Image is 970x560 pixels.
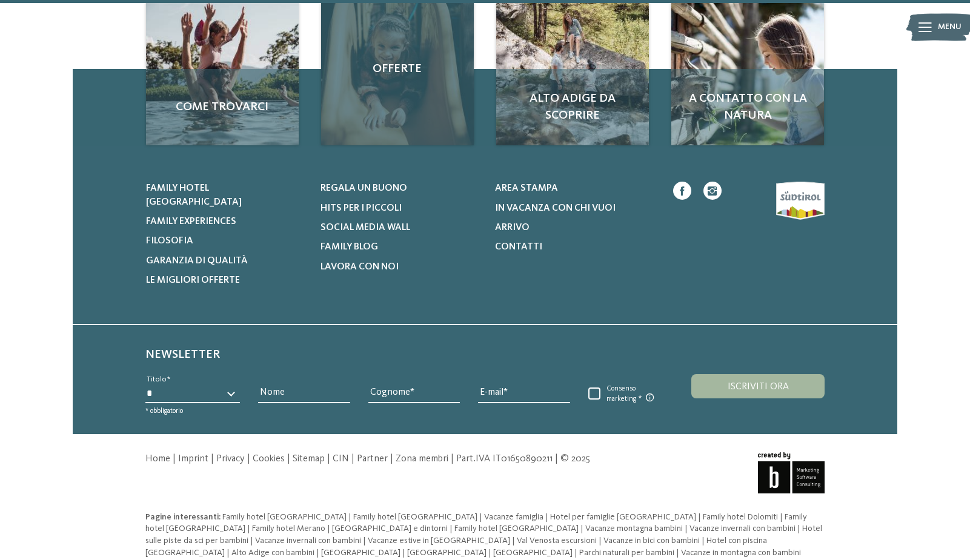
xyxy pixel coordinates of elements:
[145,536,767,557] a: Hotel con piscina [GEOGRAPHIC_DATA]
[550,513,696,521] span: Hotel per famiglie [GEOGRAPHIC_DATA]
[255,536,363,545] a: Vacanze invernali con bambini
[327,454,330,464] span: |
[145,513,221,521] span: Pagine interessanti:
[495,183,558,193] span: Area stampa
[479,513,482,521] span: |
[146,274,305,287] a: Le migliori offerte
[178,454,208,464] a: Imprint
[685,524,688,533] span: |
[222,513,347,521] span: Family hotel [GEOGRAPHIC_DATA]
[495,202,654,215] a: In vacanza con chi vuoi
[495,240,654,254] a: Contatti
[698,513,701,521] span: |
[255,536,361,545] span: Vacanze invernali con bambini
[450,524,453,533] span: |
[681,548,801,557] a: Vacanze in montagna con bambini
[321,223,410,232] span: Social Media Wall
[146,182,305,209] a: Family hotel [GEOGRAPHIC_DATA]
[456,454,553,464] span: Part.IVA IT01650890211
[495,182,654,195] a: Area stampa
[493,548,574,557] a: [GEOGRAPHIC_DATA]
[676,548,679,557] span: |
[454,524,579,533] span: Family hotel [GEOGRAPHIC_DATA]
[321,242,378,252] span: Family Blog
[600,384,664,404] span: Consenso marketing
[247,524,250,533] span: |
[550,513,698,521] a: Hotel per famiglie [GEOGRAPHIC_DATA]
[145,454,170,464] a: Home
[146,275,240,285] span: Le migliori offerte
[407,548,487,557] span: [GEOGRAPHIC_DATA]
[333,454,349,464] a: CIN
[495,221,654,234] a: Arrivo
[351,454,354,464] span: |
[327,524,330,533] span: |
[216,454,245,464] a: Privacy
[353,513,477,521] span: Family hotel [GEOGRAPHIC_DATA]
[353,513,479,521] a: Family hotel [GEOGRAPHIC_DATA]
[146,217,236,226] span: Family experiences
[231,548,314,557] span: Alto Adige con bambini
[689,524,797,533] a: Vacanze invernali con bambini
[407,548,488,557] a: [GEOGRAPHIC_DATA]
[728,382,789,392] span: Iscriviti ora
[316,548,319,557] span: |
[253,454,285,464] a: Cookies
[321,202,480,215] a: Hits per i piccoli
[321,183,407,193] span: Regala un buono
[495,223,530,232] span: Arrivo
[222,513,348,521] a: Family hotel [GEOGRAPHIC_DATA]
[758,452,825,493] img: Brandnamic GmbH | Leading Hospitality Solutions
[703,513,778,521] span: Family hotel Dolomiti
[580,524,583,533] span: |
[252,524,327,533] a: Family hotel Merano
[508,90,637,124] span: Alto Adige da scoprire
[146,215,305,228] a: Family experiences
[332,524,450,533] a: [GEOGRAPHIC_DATA] e dintorni
[390,454,393,464] span: |
[599,536,602,545] span: |
[333,61,462,77] span: Offerte
[231,548,316,557] a: Alto Adige con bambini
[146,256,248,266] span: Garanzia di qualità
[293,454,325,464] a: Sitemap
[683,90,812,124] span: A contatto con la natura
[321,182,480,195] a: Regala un buono
[321,548,400,557] span: [GEOGRAPHIC_DATA]
[555,454,558,464] span: |
[797,524,800,533] span: |
[585,524,685,533] a: Vacanze montagna bambini
[321,203,402,213] span: Hits per i piccoli
[321,262,399,272] span: Lavora con noi
[332,524,448,533] span: [GEOGRAPHIC_DATA] e dintorni
[579,548,676,557] a: Parchi naturali per bambini
[227,548,230,557] span: |
[146,183,242,206] span: Family hotel [GEOGRAPHIC_DATA]
[512,536,515,545] span: |
[484,513,543,521] span: Vacanze famiglia
[495,203,616,213] span: In vacanza con chi vuoi
[252,524,325,533] span: Family hotel Merano
[691,374,825,398] button: Iscriviti ora
[603,536,700,545] span: Vacanze in bici con bambini
[484,513,545,521] a: Vacanze famiglia
[145,407,183,415] span: * obbligatorio
[703,513,780,521] a: Family hotel Dolomiti
[146,234,305,248] a: Filosofia
[574,548,577,557] span: |
[545,513,548,521] span: |
[146,254,305,268] a: Garanzia di qualità
[689,524,796,533] span: Vacanze invernali con bambini
[348,513,351,521] span: |
[368,536,512,545] a: Vacanze estive in [GEOGRAPHIC_DATA]
[321,260,480,274] a: Lavora con noi
[780,513,783,521] span: |
[454,524,580,533] a: Family hotel [GEOGRAPHIC_DATA]
[488,548,491,557] span: |
[368,536,510,545] span: Vacanze estive in [GEOGRAPHIC_DATA]
[517,536,597,545] span: Val Venosta escursioni
[579,548,674,557] span: Parchi naturali per bambini
[321,548,402,557] a: [GEOGRAPHIC_DATA]
[493,548,573,557] span: [GEOGRAPHIC_DATA]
